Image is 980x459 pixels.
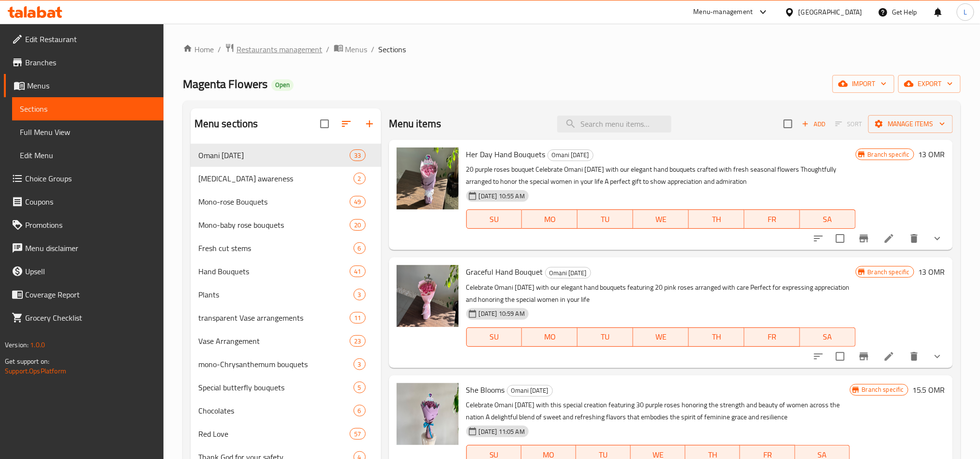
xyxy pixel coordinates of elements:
input: search [557,116,671,133]
span: Coupons [25,196,156,207]
li: / [218,44,221,55]
span: Branch specific [864,267,914,277]
span: 6 [354,406,365,415]
span: Select to update [830,346,850,367]
div: transparent Vase arrangements11 [191,306,381,329]
span: 49 [350,197,365,207]
h6: 13 OMR [918,265,945,279]
div: [GEOGRAPHIC_DATA] [799,7,862,17]
a: Coverage Report [4,283,163,306]
span: Add item [798,117,829,132]
button: show more [926,227,949,250]
span: 23 [350,337,365,346]
span: Edit Restaurant [25,33,156,45]
span: MO [526,212,574,226]
div: items [354,358,366,370]
div: Vase Arrangement23 [191,329,381,353]
span: TH [693,212,741,226]
a: Coupons [4,190,163,213]
div: items [354,173,366,184]
div: items [354,382,366,393]
div: Mono-baby rose bouquets [198,219,350,231]
span: Her Day Hand Bouquets [466,147,546,162]
button: sort-choices [807,345,830,368]
div: Red Love57 [191,422,381,445]
span: Plants [198,289,354,300]
span: Select section [778,114,798,134]
div: Omani [DATE]33 [191,144,381,167]
div: Menu-management [694,6,753,18]
span: 20 [350,221,365,230]
button: Branch-specific-item [852,345,876,368]
span: Branches [25,57,156,68]
span: Restaurants management [237,44,323,55]
span: TU [581,330,629,344]
button: FR [744,209,800,229]
span: mono-Chrysanthemum bouquets [198,358,354,370]
span: TU [581,212,629,226]
svg: Show Choices [932,233,943,244]
span: Omani [DATE] [198,149,350,161]
span: Fresh cut stems [198,242,354,254]
span: TH [693,330,741,344]
div: items [350,149,365,161]
p: Celebrate Omani [DATE] with this special creation featuring 30 purple roses honoring the strength... [466,399,850,423]
span: Select to update [830,228,850,249]
h2: Menu items [389,117,442,131]
span: L [964,7,967,17]
div: items [354,405,366,416]
div: items [350,266,365,277]
div: items [354,242,366,254]
div: Hand Bouquets41 [191,260,381,283]
div: items [350,428,365,440]
span: WE [637,212,685,226]
span: 1.0.0 [30,339,45,351]
span: SU [471,330,519,344]
span: Select all sections [314,114,335,134]
span: SA [804,330,852,344]
div: Omani Women's Day [548,149,594,161]
button: Add [798,117,829,132]
span: [DATE] 11:05 AM [475,427,529,436]
span: Vase Arrangement [198,335,350,347]
div: Omani Women's Day [198,149,350,161]
a: Restaurants management [225,43,323,56]
a: Edit Restaurant [4,28,163,51]
button: SA [800,327,856,347]
span: 3 [354,360,365,369]
span: Hand Bouquets [198,266,350,277]
a: Support.OpsPlatform [5,365,66,377]
div: items [350,312,365,324]
a: Edit Menu [12,144,163,167]
span: FR [748,330,796,344]
button: WE [633,209,689,229]
img: Her Day Hand Bouquets [397,148,459,209]
span: She Blooms [466,383,505,397]
span: Get support on: [5,355,49,368]
span: Menus [27,80,156,91]
div: items [350,219,365,231]
div: Special butterfly bouquets5 [191,376,381,399]
span: Sections [379,44,406,55]
div: items [350,335,365,347]
li: / [371,44,375,55]
p: 20 purple roses bouquet Celebrate Omani [DATE] with our elegant hand bouquets crafted with fresh ... [466,163,856,188]
span: Red Love [198,428,350,440]
span: Mono-rose Bouquets [198,196,350,207]
h2: Menu sections [194,117,258,131]
div: Omani Women's Day [507,385,553,397]
span: 2 [354,174,365,183]
button: SU [466,209,522,229]
h6: 13 OMR [918,148,945,161]
span: Add [801,118,827,130]
button: TH [689,327,744,347]
h6: 15.5 OMR [912,383,945,397]
a: Home [183,44,214,55]
span: SA [804,212,852,226]
a: Edit menu item [883,351,895,362]
span: Manage items [876,118,945,130]
img: She Blooms [397,383,459,445]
